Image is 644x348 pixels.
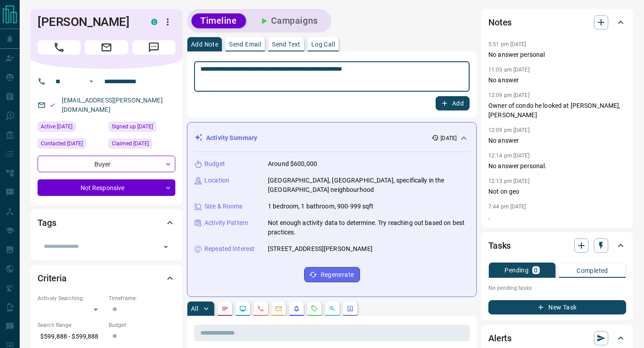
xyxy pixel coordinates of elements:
h2: Alerts [488,331,512,345]
p: No answer personal. [488,161,626,171]
button: Campaigns [250,13,327,28]
p: 7:44 pm [DATE] [488,204,526,210]
div: Criteria [38,267,175,289]
div: Notes [488,12,626,33]
button: Regenerate [304,267,360,282]
svg: Opportunities [329,305,336,312]
div: Activity Summary[DATE] [195,130,469,146]
h2: Tasks [488,238,511,253]
h2: Criteria [38,271,67,285]
button: Open [160,241,172,253]
p: All [191,306,198,312]
span: Active [DATE] [41,122,72,131]
svg: Requests [311,305,318,312]
p: Timeframe: [109,294,175,302]
p: Around $600,000 [268,159,317,169]
span: Signed up [DATE] [112,122,153,131]
p: No pending tasks [488,281,626,295]
p: No answer [488,76,626,85]
p: . [488,212,626,222]
div: Tasks [488,235,626,256]
p: Size & Rooms [204,202,243,211]
p: Pending [504,267,529,273]
div: Tue Aug 19 2025 [38,139,104,151]
svg: Lead Browsing Activity [239,305,246,312]
button: Open [86,76,97,87]
p: 11:05 am [DATE] [488,67,530,73]
p: 12:13 pm [DATE] [488,178,530,184]
p: 12:09 pm [DATE] [488,92,530,98]
div: Wed May 14 2025 [109,139,175,151]
p: Activity Summary [206,133,257,143]
p: Completed [576,267,608,274]
div: Not Responsive [38,179,175,196]
svg: Listing Alerts [293,305,300,312]
p: Budget [204,159,225,169]
p: [DATE] [441,134,457,142]
div: Tags [38,212,175,233]
p: [GEOGRAPHIC_DATA], [GEOGRAPHIC_DATA], specifically in the [GEOGRAPHIC_DATA] neighbourhood [268,176,469,195]
a: [EMAIL_ADDRESS][PERSON_NAME][DOMAIN_NAME] [62,97,163,113]
svg: Calls [257,305,264,312]
span: Message [132,40,175,55]
div: Buyer [38,156,175,172]
p: Add Note [191,41,218,47]
p: Repeated Interest [204,244,254,254]
div: condos.ca [151,19,157,25]
svg: Email Valid [49,102,55,108]
svg: Agent Actions [347,305,354,312]
p: No answer [488,136,626,145]
button: Timeline [191,13,246,28]
p: Location [204,176,229,185]
p: 12:09 pm [DATE] [488,127,530,133]
p: 12:14 pm [DATE] [488,153,530,159]
h2: Tags [38,216,56,230]
p: Not enough activity data to determine. Try reaching out based on best practices. [268,218,469,237]
span: Email [85,40,128,55]
div: Fri Mar 28 2025 [109,122,175,134]
span: Contacted [DATE] [41,139,83,148]
span: Call [38,40,80,55]
p: Actively Searching: [38,294,104,302]
svg: Emails [275,305,282,312]
p: Budget: [109,321,175,329]
div: Wed May 14 2025 [38,122,104,134]
p: Search Range: [38,321,104,329]
p: Send Email [229,41,261,47]
span: Claimed [DATE] [112,139,149,148]
p: 0 [534,267,538,273]
p: Activity Pattern [204,218,248,228]
p: Owner of condo he looked at [PERSON_NAME], [PERSON_NAME] [488,101,626,120]
p: [STREET_ADDRESS][PERSON_NAME] [268,244,373,254]
p: Log Call [311,41,335,47]
p: 1 bedroom, 1 bathroom, 900-999 sqft [268,202,374,211]
p: Not on geo [488,187,626,196]
svg: Notes [221,305,229,312]
p: $599,888 - $599,888 [38,329,104,344]
h1: [PERSON_NAME] [38,15,138,29]
p: 5:51 pm [DATE] [488,41,526,47]
h2: Notes [488,15,512,30]
button: Add [436,96,470,110]
p: No answer personal [488,50,626,59]
button: New Task [488,300,626,314]
p: Send Text [272,41,301,47]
